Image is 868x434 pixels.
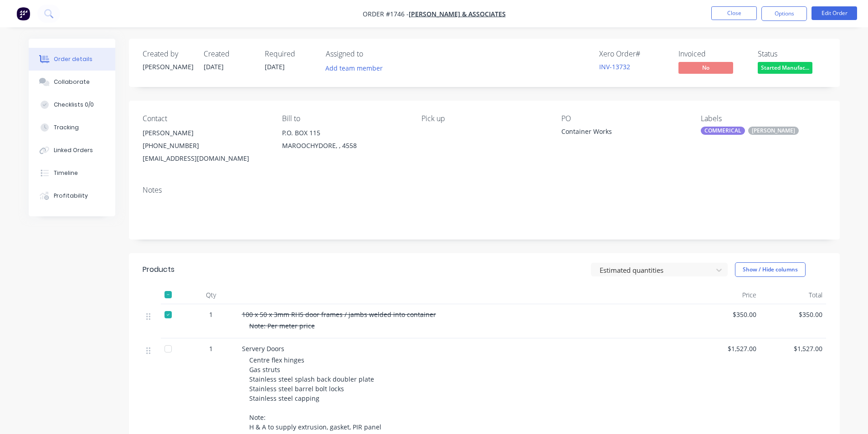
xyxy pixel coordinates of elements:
span: 100 x 50 x 3mm RHS door frames / jambs welded into container [242,310,436,319]
div: Created by [143,50,193,58]
div: [EMAIL_ADDRESS][DOMAIN_NAME] [143,152,267,165]
button: Tracking [29,116,115,139]
div: Timeline [54,169,78,177]
button: Options [761,6,807,21]
span: $1,527.00 [764,344,822,353]
div: Contact [143,114,267,123]
span: $350.00 [764,310,822,319]
span: Centre flex hinges Gas struts Stainless steel splash back doubler plate Stainless steel barrel bo... [249,356,381,431]
div: Qty [184,286,238,304]
span: Started Manufac... [758,62,812,73]
button: Add team member [326,62,388,74]
div: PO [561,114,686,123]
div: Status [758,50,826,58]
span: $350.00 [698,310,756,319]
button: Show / Hide columns [735,262,806,277]
button: Add team member [320,62,387,74]
span: [DATE] [204,62,224,71]
span: [DATE] [265,62,285,71]
div: Invoiced [678,50,747,58]
button: Timeline [29,162,115,184]
div: Products [143,264,175,275]
a: [PERSON_NAME] & ASSOCIATES [409,10,506,18]
button: Profitability [29,184,115,207]
div: [PERSON_NAME][PHONE_NUMBER][EMAIL_ADDRESS][DOMAIN_NAME] [143,127,267,165]
div: [PERSON_NAME] [748,127,799,135]
div: Linked Orders [54,146,93,154]
div: Order details [54,55,92,63]
button: Edit Order [812,6,857,20]
div: Container Works [561,127,675,139]
span: 1 [209,310,213,319]
div: COMMERICAL [701,127,745,135]
span: Note: Per meter price [249,322,315,330]
div: Total [760,286,826,304]
button: Linked Orders [29,139,115,162]
button: Close [711,6,757,20]
div: [PERSON_NAME] [143,127,267,139]
div: Price [694,286,760,304]
span: $1,527.00 [698,344,756,353]
div: Created [204,50,254,58]
img: Factory [16,7,30,20]
span: No [678,62,733,73]
button: Checklists 0/0 [29,93,115,116]
span: 1 [209,344,213,353]
button: Order details [29,48,115,71]
div: Labels [701,114,826,123]
div: Pick up [421,114,546,123]
div: Bill to [282,114,407,123]
div: Tracking [54,123,79,132]
div: P.O. BOX 115MAROOCHYDORE, , 4558 [282,127,407,156]
div: Checklists 0/0 [54,101,94,109]
div: Notes [143,186,826,194]
span: Order #1746 - [363,10,409,18]
div: Collaborate [54,78,90,86]
div: Required [265,50,315,58]
button: Started Manufac... [758,62,812,76]
div: P.O. BOX 115 [282,127,407,139]
span: Servery Doors [242,344,284,353]
a: INV-13732 [599,62,630,71]
div: Xero Order # [599,50,668,58]
button: Collaborate [29,71,115,93]
div: [PERSON_NAME] [143,62,193,71]
div: Profitability [54,192,88,200]
div: [PHONE_NUMBER] [143,139,267,152]
div: MAROOCHYDORE, , 4558 [282,139,407,152]
div: Assigned to [326,50,417,58]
